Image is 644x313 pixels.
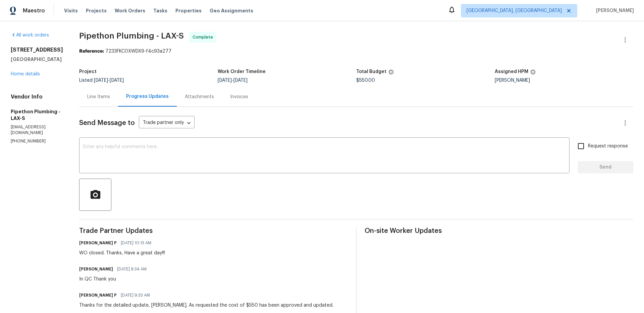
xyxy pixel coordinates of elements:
span: Send Message to [79,120,135,126]
div: Trade partner only [139,118,195,129]
span: [DATE] [233,78,248,83]
div: Progress Updates [126,93,169,100]
div: Line Items [87,93,110,100]
a: Home details [11,72,40,76]
span: [PERSON_NAME] [593,7,634,14]
span: Listed [79,78,124,83]
span: Pipethon Plumbing - LAX-S [79,32,184,40]
h5: Pipethon Plumbing - LAX-S [11,108,63,122]
div: Attachments [185,93,214,100]
div: WO closed. Thanks, Have a great day!!! [79,250,165,256]
span: Tasks [153,8,167,13]
span: [DATE] 9:34 AM [117,266,147,272]
p: [PHONE_NUMBER] [11,138,63,144]
h6: [PERSON_NAME] [79,266,113,272]
span: Maestro [23,7,45,14]
span: The total cost of line items that have been proposed by Opendoor. This sum includes line items th... [388,69,394,78]
h5: Work Order Timeline [218,69,266,74]
span: [GEOGRAPHIC_DATA], [GEOGRAPHIC_DATA] [467,7,562,14]
span: Work Orders [115,7,145,14]
span: Geo Assignments [210,7,253,14]
h5: Assigned HPM [495,69,528,74]
span: [DATE] [110,78,124,83]
h4: Vendor Info [11,93,63,100]
a: All work orders [11,33,49,38]
h2: [STREET_ADDRESS] [11,47,63,53]
span: [DATE] 10:13 AM [121,240,151,246]
div: Thanks for the detailed update, [PERSON_NAME]. As requested the cost of $550 has been approved an... [79,302,333,309]
div: [PERSON_NAME] [495,78,633,83]
span: The hpm assigned to this work order. [530,69,536,78]
span: On-site Worker Updates [365,228,633,234]
span: Visits [64,7,78,14]
span: Complete [193,34,216,41]
h5: Project [79,69,97,74]
span: $550.00 [356,78,375,83]
h5: [GEOGRAPHIC_DATA] [11,56,63,63]
b: Reference: [79,49,104,54]
div: In QC Thank you [79,276,151,283]
h6: [PERSON_NAME] P [79,292,117,299]
span: [DATE] [94,78,108,83]
span: Properties [175,7,202,14]
h6: [PERSON_NAME] P [79,240,117,246]
span: [DATE] [218,78,232,83]
div: Invoices [230,93,248,100]
h5: Total Budget [356,69,386,74]
span: Projects [86,7,107,14]
span: - [94,78,124,83]
span: [DATE] 9:33 AM [121,292,150,299]
span: Trade Partner Updates [79,228,348,234]
div: 7233FKC0XWDX9-f4c93a277 [79,48,633,55]
span: - [218,78,248,83]
p: [EMAIL_ADDRESS][DOMAIN_NAME] [11,124,63,136]
span: Request response [588,143,628,150]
